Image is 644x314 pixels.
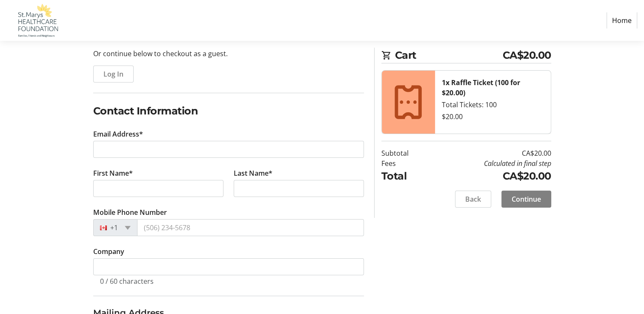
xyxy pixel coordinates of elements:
td: Subtotal [381,148,430,158]
span: Log In [103,69,123,79]
span: Back [465,194,481,204]
td: CA$20.00 [430,168,551,184]
td: CA$20.00 [430,148,551,158]
h2: Contact Information [93,103,364,119]
label: Email Address* [93,129,143,139]
strong: 1x Raffle Ticket (100 for $20.00) [442,78,520,97]
td: Total [381,168,430,184]
button: Back [455,191,491,208]
p: Or continue below to checkout as a guest. [93,49,364,59]
div: Total Tickets: 100 [442,100,544,110]
td: Calculated in final step [430,158,551,168]
button: Continue [501,191,551,208]
span: Continue [512,194,541,204]
label: Company [93,246,124,257]
span: CA$20.00 [503,48,551,63]
img: St. Marys Healthcare Foundation's Logo [7,3,67,37]
span: Cart [395,48,503,63]
label: First Name* [93,168,133,178]
input: (506) 234-5678 [137,219,364,236]
td: Fees [381,158,430,168]
tr-character-limit: 0 / 60 characters [100,277,154,286]
a: Home [607,12,637,29]
label: Mobile Phone Number [93,207,167,217]
div: $20.00 [442,111,544,122]
button: Log In [93,66,134,83]
label: Last Name* [234,168,272,178]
